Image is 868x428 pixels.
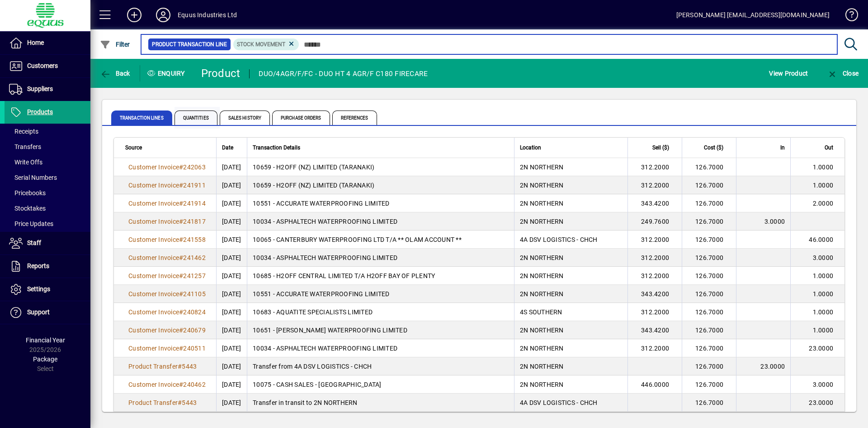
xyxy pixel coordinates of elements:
[27,39,44,46] span: Home
[627,285,682,303] td: 343.4200
[125,271,209,281] a: Customer Invoice#241257
[128,254,179,261] span: Customer Invoice
[27,85,53,92] span: Suppliers
[27,262,49,269] span: Reports
[179,200,183,207] span: #
[9,205,46,212] span: Stocktakes
[128,218,179,225] span: Customer Invoice
[247,212,514,231] td: 10034 - ASPHALTECH WATERPROOFING LIMITED
[128,290,179,298] span: Customer Invoice
[780,143,785,153] span: In
[825,65,861,82] button: Close
[183,200,206,207] span: 241914
[682,158,736,176] td: 126.7000
[125,398,200,408] a: Product Transfer#5443
[813,327,834,334] span: 1.0000
[682,194,736,212] td: 126.7000
[5,232,90,255] a: Staff
[5,124,90,139] a: Receipts
[216,267,247,285] td: [DATE]
[216,194,247,212] td: [DATE]
[272,111,330,125] span: Purchase Orders
[220,111,270,125] span: Sales History
[216,212,247,231] td: [DATE]
[825,143,833,153] span: Out
[682,394,736,412] td: 126.7000
[216,231,247,249] td: [DATE]
[253,143,300,153] span: Transaction Details
[5,216,90,231] a: Price Updates
[627,249,682,267] td: 312.2000
[247,267,514,285] td: 10685 - H2OFF CENTRAL LIMITED T/A H2OFF BAY OF PLENTY
[627,339,682,357] td: 312.2000
[128,182,179,189] span: Customer Invoice
[520,272,564,279] span: 2N NORTHERN
[216,394,247,412] td: [DATE]
[179,164,183,171] span: #
[520,345,564,352] span: 2N NORTHERN
[125,307,209,317] a: Customer Invoice#240824
[178,363,182,370] span: #
[5,278,90,301] a: Settings
[222,143,233,153] span: Date
[128,164,179,171] span: Customer Invoice
[100,70,130,77] span: Back
[520,363,564,370] span: 2N NORTHERN
[183,290,206,298] span: 241105
[332,111,377,125] span: References
[247,194,514,212] td: 10551 - ACCURATE WATERPROOFING LIMITED
[627,375,682,394] td: 446.0000
[183,182,206,189] span: 241911
[216,176,247,194] td: [DATE]
[682,249,736,267] td: 126.7000
[125,143,211,153] div: Source
[813,182,834,189] span: 1.0000
[125,380,209,390] a: Customer Invoice#240462
[827,70,859,77] span: Close
[520,254,564,261] span: 2N NORTHERN
[688,143,731,153] div: Cost ($)
[247,285,514,303] td: 10551 - ACCURATE WATERPROOFING LIMITED
[182,363,197,370] span: 5443
[813,381,834,388] span: 3.0000
[90,65,140,82] app-page-header-button: Back
[128,327,179,334] span: Customer Invoice
[201,66,241,81] div: Product
[98,65,132,82] button: Back
[9,128,38,135] span: Receipts
[233,38,299,50] mat-chip: Product Transaction Type: Stock movement
[222,143,241,153] div: Date
[5,32,90,54] a: Home
[682,303,736,321] td: 126.7000
[128,363,178,370] span: Product Transfer
[704,143,723,153] span: Cost ($)
[520,182,564,189] span: 2N NORTHERN
[216,321,247,339] td: [DATE]
[179,308,183,316] span: #
[183,381,206,388] span: 240462
[839,2,857,31] a: Knowledge Base
[216,158,247,176] td: [DATE]
[520,200,564,207] span: 2N NORTHERN
[5,201,90,216] a: Stocktakes
[140,66,194,81] div: Enquiry
[128,345,179,352] span: Customer Invoice
[247,176,514,194] td: 10659 - H2OFF (NZ) LIMITED (TARANAKI)
[809,236,833,243] span: 46.0000
[682,339,736,357] td: 126.7000
[183,254,206,261] span: 241462
[627,212,682,231] td: 249.7600
[247,158,514,176] td: 10659 - H2OFF (NZ) LIMITED (TARANAKI)
[179,290,183,298] span: #
[247,321,514,339] td: 10651 - [PERSON_NAME] WATERPROOFING LIMITED
[179,218,183,225] span: #
[682,267,736,285] td: 126.7000
[149,7,178,23] button: Profile
[259,67,428,81] div: DUO/4AGR/F/FC - DUO HT 4 AGR/F C180 FIRECARE
[813,164,834,171] span: 1.0000
[128,399,178,406] span: Product Transfer
[179,182,183,189] span: #
[520,290,564,298] span: 2N NORTHERN
[27,308,50,316] span: Support
[179,236,183,243] span: #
